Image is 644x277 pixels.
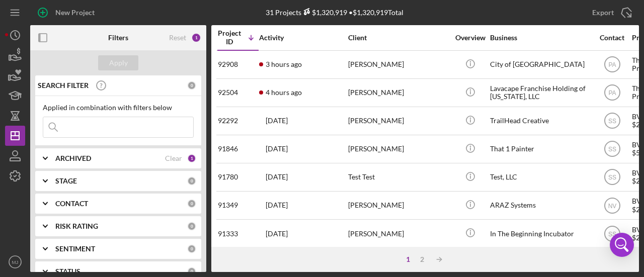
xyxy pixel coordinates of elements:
[348,220,449,247] div: [PERSON_NAME]
[38,81,89,89] b: SEARCH FILTER
[55,245,95,253] b: SENTIMENT
[108,34,128,42] b: Filters
[490,164,591,191] div: Test, LLC
[266,88,302,97] time: 2025-10-13 19:09
[218,220,258,247] div: 91333
[55,154,91,162] b: ARCHIVED
[218,29,241,45] div: Project ID
[490,192,591,219] div: ARAZ Systems
[266,145,288,153] time: 2025-09-23 17:44
[187,244,196,253] div: 0
[490,108,591,134] div: TrailHead Creative
[266,60,302,68] time: 2025-10-13 20:08
[218,192,258,219] div: 91349
[348,51,449,78] div: [PERSON_NAME]
[266,201,288,209] time: 2025-09-11 19:28
[608,174,616,181] text: SS
[187,81,196,90] div: 0
[608,230,616,237] text: SS
[451,34,489,42] div: Overview
[187,222,196,231] div: 0
[187,267,196,276] div: 0
[348,108,449,134] div: [PERSON_NAME]
[218,136,258,162] div: 91846
[266,173,288,181] time: 2025-09-22 13:45
[348,164,449,191] div: Test Test
[55,267,80,275] b: STATUS
[348,34,449,42] div: Client
[218,79,258,106] div: 92504
[55,200,88,208] b: CONTACT
[490,136,591,162] div: That 1 Painter
[348,192,449,219] div: [PERSON_NAME]
[259,34,347,42] div: Activity
[187,176,196,186] div: 0
[266,230,288,238] time: 2025-09-22 14:24
[608,118,616,125] text: SS
[55,222,98,230] b: RISK RATING
[218,108,258,134] div: 92292
[490,220,591,247] div: In The Beginning Incubator
[490,34,591,42] div: Business
[490,51,591,78] div: City of [GEOGRAPHIC_DATA]
[55,177,77,185] b: STAGE
[266,8,404,17] div: 31 Projects • $1,320,919 Total
[592,3,614,23] div: Export
[218,51,258,78] div: 92908
[608,146,616,153] text: SS
[266,117,288,125] time: 2025-10-02 11:47
[5,252,25,272] button: MJ
[610,233,634,257] div: Open Intercom Messenger
[187,154,196,163] div: 1
[12,259,19,265] text: MJ
[582,3,639,23] button: Export
[348,79,449,106] div: [PERSON_NAME]
[165,154,182,162] div: Clear
[187,199,196,208] div: 0
[608,89,616,97] text: PA
[43,104,194,112] div: Applied in combination with filters below
[30,3,105,23] button: New Project
[401,255,415,263] div: 1
[490,79,591,106] div: Lavacape Franchise Holding of [US_STATE], LLC
[109,55,128,70] div: Apply
[593,34,631,42] div: Contact
[218,164,258,191] div: 91780
[55,3,95,23] div: New Project
[301,8,347,17] div: $1,320,919
[98,55,138,70] button: Apply
[169,34,186,42] div: Reset
[608,61,616,68] text: PA
[608,202,616,209] text: NV
[348,136,449,162] div: [PERSON_NAME]
[415,255,429,263] div: 2
[191,33,201,43] div: 1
